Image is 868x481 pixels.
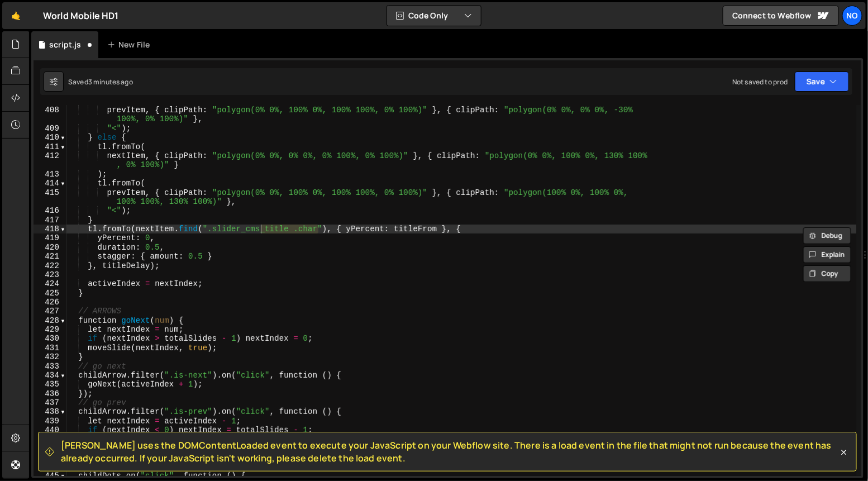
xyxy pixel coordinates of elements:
button: Copy [803,265,851,282]
div: 429 [34,325,66,334]
span: [PERSON_NAME] uses the DOMContentLoaded event to execute your JavaScript on your Webflow site. Th... [61,439,838,464]
div: 412 [34,151,66,170]
div: script.js [49,39,81,50]
div: 420 [34,243,66,252]
a: No [842,6,862,26]
div: 441 [34,435,66,444]
button: Debug [803,227,851,244]
a: Connect to Webflow [723,6,839,26]
div: 416 [34,206,66,215]
div: 414 [34,179,66,188]
button: Explain [803,246,851,263]
div: 423 [34,270,66,279]
div: 434 [34,371,66,380]
div: 418 [34,225,66,234]
div: 410 [34,133,66,142]
div: 427 [34,307,66,316]
button: Save [795,72,849,92]
div: 438 [34,407,66,416]
div: 444 [34,463,66,472]
div: 433 [34,362,66,371]
div: 422 [34,261,66,270]
div: 445 [34,472,66,480]
div: 419 [34,234,66,242]
div: 440 [34,426,66,435]
div: Saved [68,77,133,87]
div: 426 [34,298,66,307]
div: 415 [34,188,66,207]
div: 417 [34,216,66,225]
div: 443 [34,453,66,462]
a: 🤙 [2,2,30,29]
div: Not saved to prod [732,77,788,87]
div: 428 [34,316,66,325]
div: 437 [34,398,66,407]
div: 424 [34,279,66,288]
div: 436 [34,389,66,398]
div: 439 [34,417,66,426]
div: 421 [34,252,66,261]
div: 413 [34,170,66,179]
div: 408 [34,106,66,124]
div: 425 [34,289,66,298]
div: 3 minutes ago [88,77,133,87]
div: 430 [34,334,66,343]
div: 431 [34,344,66,353]
div: 409 [34,124,66,133]
div: World Mobile HD1 [43,9,119,22]
div: New File [107,39,154,50]
div: 435 [34,380,66,389]
div: 442 [34,444,66,453]
div: 411 [34,142,66,151]
button: Code Only [387,6,481,26]
div: 432 [34,353,66,361]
